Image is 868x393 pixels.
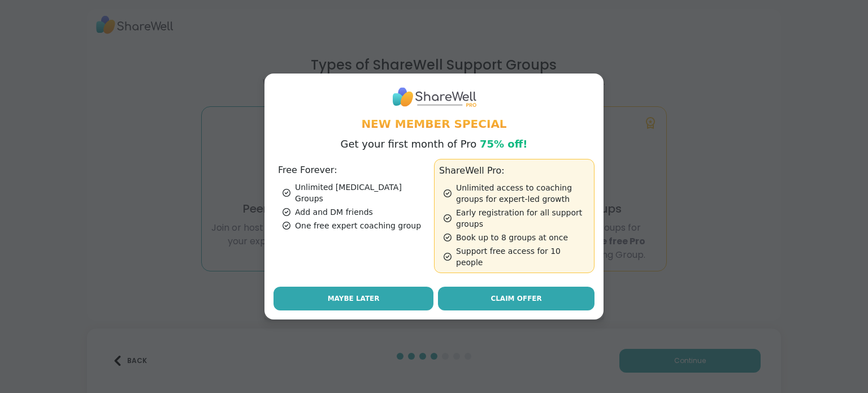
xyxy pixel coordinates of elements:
[392,83,476,111] img: ShareWell Logo
[439,164,589,178] h3: ShareWell Pro:
[444,245,589,268] div: Support free access for 10 people
[278,163,429,177] h3: Free Forever:
[341,136,528,152] p: Get your first month of Pro
[283,220,429,231] div: One free expert coaching group
[444,232,589,243] div: Book up to 8 groups at once
[283,182,429,204] div: Unlimited [MEDICAL_DATA] Groups
[274,287,433,310] button: Maybe Later
[328,293,380,304] span: Maybe Later
[274,116,594,132] h1: New Member Special
[438,287,594,310] a: Claim Offer
[283,206,429,218] div: Add and DM friends
[444,207,589,230] div: Early registration for all support groups
[491,293,541,304] span: Claim Offer
[444,182,589,205] div: Unlimited access to coaching groups for expert-led growth
[480,138,528,150] span: 75% off!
